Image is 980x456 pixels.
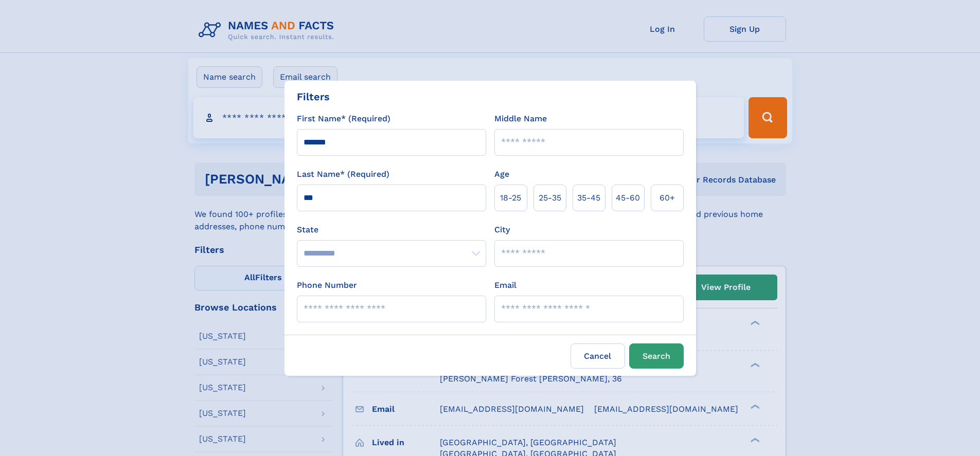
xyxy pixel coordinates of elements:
[571,343,625,369] label: Cancel
[297,89,330,104] div: Filters
[500,192,521,204] span: 18‑25
[297,168,389,180] label: Last Name* (Required)
[494,279,516,291] label: Email
[297,113,390,125] label: First Name* (Required)
[494,168,509,180] label: Age
[297,279,357,291] label: Phone Number
[629,343,684,369] button: Search
[494,224,510,236] label: City
[494,113,547,125] label: Middle Name
[660,192,675,204] span: 60+
[616,192,640,204] span: 45‑60
[297,224,486,236] label: State
[539,192,561,204] span: 25‑35
[577,192,600,204] span: 35‑45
